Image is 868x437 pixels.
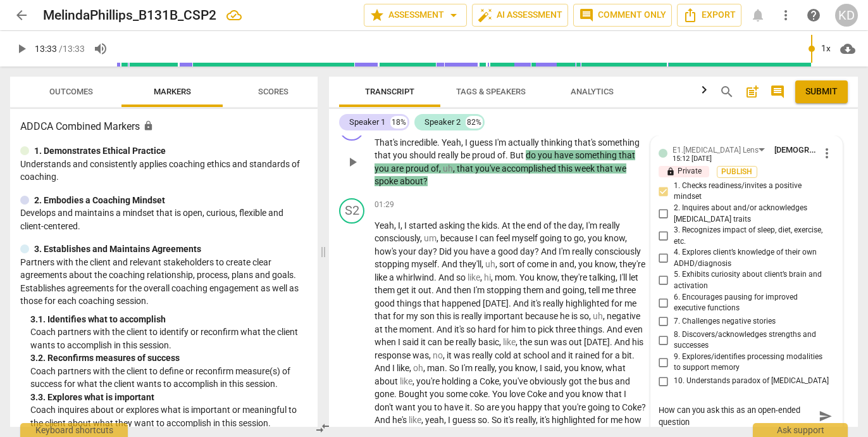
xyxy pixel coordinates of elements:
span: out [418,285,431,295]
label: Challenges the client’s perfectionism, critical self-talk, overwhelm, and focus on their negative... [654,314,829,329]
span: that [375,311,393,321]
span: more_vert [819,146,834,161]
span: Filler word [424,233,437,243]
p: Coach partners with the client to identify or reconfirm what the client wants to accomplish in th... [30,326,307,351]
span: they'll [459,259,481,269]
span: a [491,246,498,256]
div: Change speaker [339,198,364,224]
span: week [574,163,597,174]
span: my [406,311,420,321]
span: have [554,150,575,160]
span: 5. Exhibits curiosity about client’s brain and activation [674,269,829,291]
span: 7. Challenges negative stories [674,316,776,327]
span: comment [770,84,785,99]
span: so [580,311,589,321]
span: Comment only [579,8,666,23]
span: stopping [487,285,523,295]
span: that [619,150,635,160]
div: 3. 1. Identifies what to accomplish [30,313,307,326]
span: search [719,84,735,99]
span: compare_arrows [315,421,330,436]
button: Publish [717,166,757,178]
span: good [498,246,520,256]
span: And [607,324,624,334]
p: 2. Embodies a Coaching Mindset [34,194,165,207]
span: them [523,285,545,295]
span: thinking [541,137,574,148]
a: Help [802,4,825,27]
span: asking [439,220,467,231]
button: AI Assessment [472,4,568,27]
p: Understands and consistently applies coaching ethics and standards of coaching. [20,158,307,184]
span: . [509,298,513,308]
span: sort [499,259,517,269]
span: pick [538,324,555,334]
span: ? [535,246,541,256]
button: Send [816,407,834,426]
span: mom [495,272,515,282]
span: actually [508,137,541,148]
span: comment [579,8,594,23]
span: be [461,150,472,160]
span: Analytics [571,87,614,96]
span: the [385,324,399,334]
button: Please Do Not Submit until your Assessment is Complete [795,80,848,103]
span: . [515,272,519,282]
span: incredible [400,137,437,148]
span: tell [588,285,602,295]
span: they're [619,259,645,269]
span: you [375,163,391,174]
button: Add summary [742,82,762,102]
label: Exhibits curiosity about what the client’s brain needs and is experiencing in the moment and what... [654,269,829,291]
span: myself [411,259,437,269]
span: more_vert [778,8,793,23]
span: like [375,272,389,282]
span: I'm [586,220,599,231]
span: because [440,233,475,243]
span: that [375,150,393,160]
span: going [562,285,585,295]
span: things [397,298,423,308]
div: KD [835,4,858,27]
span: started [409,220,439,231]
span: of [543,220,554,231]
span: , [481,259,485,269]
div: Keyboard shortcuts [20,423,128,437]
span: come [527,259,550,269]
span: 1. Checks readiness/invites a positive mindset [674,180,829,203]
span: in [550,259,559,269]
div: E1.[MEDICAL_DATA] Lens [673,144,759,156]
span: 2. Inquires about and/or acknowledges [MEDICAL_DATA] traits [674,203,829,225]
span: Outcomes [49,87,93,96]
span: whirlwind [396,272,434,282]
div: Speaker 1 [349,116,385,129]
span: the [467,220,481,231]
span: he [560,311,571,321]
span: , [616,259,619,269]
span: . [434,272,438,282]
span: , [461,137,465,148]
span: , [491,272,495,282]
span: basic [478,337,499,347]
span: you've [475,163,502,174]
p: Private [659,166,709,177]
span: , [499,337,503,347]
p: Develops and maintains a mindset that is open, curious, flexible and client-centered. [20,206,307,232]
span: And [438,272,456,282]
span: should [409,150,438,160]
span: , [574,259,578,269]
span: . [437,259,442,269]
span: that [597,163,615,174]
span: cloud_download [840,41,855,56]
span: this [437,311,453,321]
span: so [456,272,468,282]
span: to [528,324,538,334]
span: proud [406,163,431,174]
span: was [550,337,569,347]
label: Recognizes and addresses the impact of sleep, diet, exercise, delayed development, hypersensitivi... [654,225,829,247]
span: they're [561,272,589,282]
span: about [400,176,423,186]
span: Filler word [485,259,495,269]
span: negative [607,311,640,321]
span: let [629,272,638,282]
